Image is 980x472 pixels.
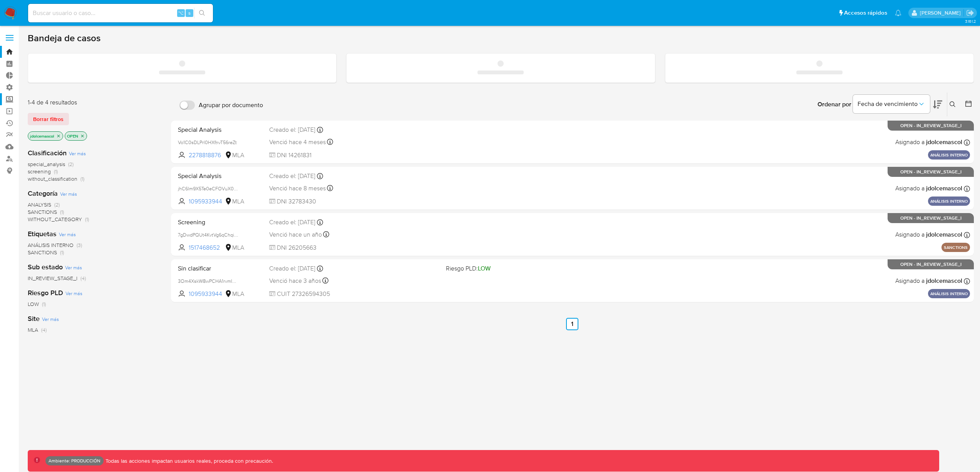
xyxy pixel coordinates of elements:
span: ⌥ [178,9,184,17]
button: search-icon [194,8,210,18]
p: Ambiente: PRODUCCIÓN [49,459,101,462]
p: joaquin.dolcemascolo@mercadolibre.com [920,9,963,17]
a: Salir [966,9,974,17]
span: s [188,9,191,17]
input: Buscar usuario o caso... [28,8,213,18]
a: Notificaciones [895,10,901,16]
p: Todas las acciones impactan usuarios reales, proceda con precaución. [104,457,273,465]
span: Accesos rápidos [844,9,887,17]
